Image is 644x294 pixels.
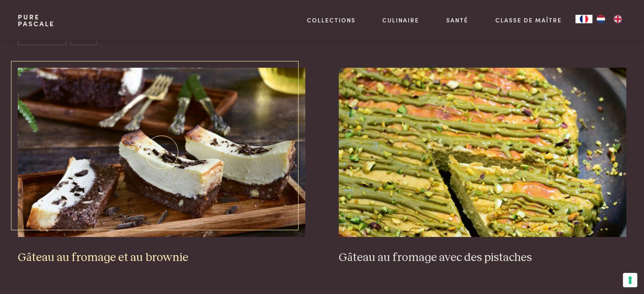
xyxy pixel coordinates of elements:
[609,15,626,23] a: EN
[592,15,609,23] a: NL
[575,15,592,23] a: FR
[382,16,419,25] a: Culinaire
[339,68,626,237] img: Gâteau au fromage avec des pistaches
[18,68,305,237] img: Gâteau au fromage et au brownie
[307,16,356,25] a: Collections
[623,273,637,287] button: Vos préférences en matière de consentement pour les technologies de suivi
[339,250,626,265] h3: Gâteau au fromage avec des pistaches
[18,68,305,265] a: Gâteau au fromage et au brownie Gâteau au fromage et au brownie
[495,16,562,25] a: Classe de maître
[575,15,626,23] aside: Language selected: Français
[339,68,626,265] a: Gâteau au fromage avec des pistaches Gâteau au fromage avec des pistaches
[18,14,55,27] a: PurePascale
[18,250,305,265] h3: Gâteau au fromage et au brownie
[592,15,626,23] ul: Language list
[446,16,468,25] a: Santé
[575,15,592,23] div: Language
